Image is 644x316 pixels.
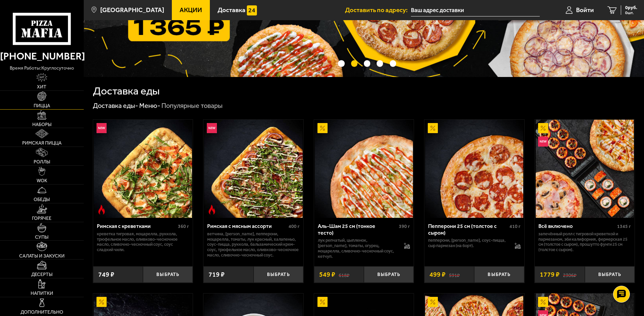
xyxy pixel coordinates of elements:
[21,310,63,315] span: Дополнительно
[93,102,138,110] a: Доставка еды-
[424,120,524,218] a: АкционныйПепперони 25 см (толстое с сыром)
[538,136,548,147] img: Новинка
[429,271,446,278] span: 499 ₽
[474,266,524,283] button: Выбрать
[535,120,635,218] a: АкционныйНовинкаВсё включено
[93,86,160,96] h1: Доставка еды
[538,223,615,229] div: Всё включено
[35,235,48,240] span: Супы
[97,205,107,215] img: Острое блюдо
[338,60,344,67] button: точки переключения
[509,224,521,229] span: 410 г
[540,271,560,278] span: 1779 ₽
[364,266,414,283] button: Выбрать
[209,271,225,278] span: 719 ₽
[32,122,51,127] span: Наборы
[161,102,223,110] div: Популярные товары
[94,120,192,218] img: Римская с креветками
[32,216,51,221] span: Горячее
[576,7,594,13] span: Войти
[377,60,383,67] button: точки переключения
[93,120,193,218] a: НовинкаОстрое блюдоРимская с креветками
[625,11,637,15] span: 0 шт.
[207,205,217,215] img: Острое блюдо
[97,223,177,229] div: Римская с креветками
[536,120,634,218] img: Всё включено
[411,4,540,16] input: Ваш адрес доставки
[345,7,411,13] span: Доставить по адресу:
[31,272,52,277] span: Десерты
[428,223,508,236] div: Пепперони 25 см (толстое с сыром)
[428,238,508,248] p: пепперони, [PERSON_NAME], соус-пицца, сыр пармезан (на борт).
[317,123,328,133] img: Акционный
[538,297,548,307] img: Акционный
[425,120,523,218] img: Пепперони 25 см (толстое с сыром)
[428,297,438,307] img: Акционный
[180,7,202,13] span: Акции
[34,104,50,108] span: Пицца
[37,85,46,89] span: Хит
[97,297,107,307] img: Акционный
[563,271,576,278] s: 2306 ₽
[617,224,631,229] span: 1345 г
[538,123,548,133] img: Акционный
[207,123,217,133] img: Новинка
[247,5,257,15] img: 15daf4d41897b9f0e9f617042186c801.svg
[390,60,396,67] button: точки переключения
[364,60,370,67] button: точки переключения
[139,102,160,110] a: Меню-
[204,120,302,218] img: Римская с мясным ассорти
[315,120,413,218] img: Аль-Шам 25 см (тонкое тесто)
[19,254,65,259] span: Салаты и закуски
[207,223,287,229] div: Римская с мясным ассорти
[319,271,335,278] span: 549 ₽
[314,120,414,218] a: АкционныйАль-Шам 25 см (тонкое тесто)
[31,291,53,296] span: Напитки
[318,238,397,259] p: лук репчатый, цыпленок, [PERSON_NAME], томаты, огурец, моцарелла, сливочно-чесночный соус, кетчуп.
[22,141,62,146] span: Римская пицца
[97,231,189,253] p: креветка тигровая, моцарелла, руккола, трюфельное масло, оливково-чесночное масло, сливочно-чесно...
[351,60,357,67] button: точки переключения
[289,224,300,229] span: 400 г
[203,120,303,218] a: НовинкаОстрое блюдоРимская с мясным ассорти
[339,271,349,278] s: 618 ₽
[318,223,397,236] div: Аль-Шам 25 см (тонкое тесто)
[428,123,438,133] img: Акционный
[207,231,300,258] p: ветчина, [PERSON_NAME], пепперони, моцарелла, томаты, лук красный, халапеньо, соус-пицца, руккола...
[37,179,47,183] span: WOK
[100,7,164,13] span: [GEOGRAPHIC_DATA]
[98,271,114,278] span: 749 ₽
[218,7,245,13] span: Доставка
[34,197,50,202] span: Обеды
[585,266,635,283] button: Выбрать
[449,271,460,278] s: 591 ₽
[97,123,107,133] img: Новинка
[254,266,303,283] button: Выбрать
[317,297,328,307] img: Акционный
[34,160,50,164] span: Роллы
[399,224,410,229] span: 390 г
[178,224,189,229] span: 360 г
[143,266,193,283] button: Выбрать
[538,231,631,253] p: Запечённый ролл с тигровой креветкой и пармезаном, Эби Калифорния, Фермерская 25 см (толстое с сы...
[625,5,637,10] span: 0 руб.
